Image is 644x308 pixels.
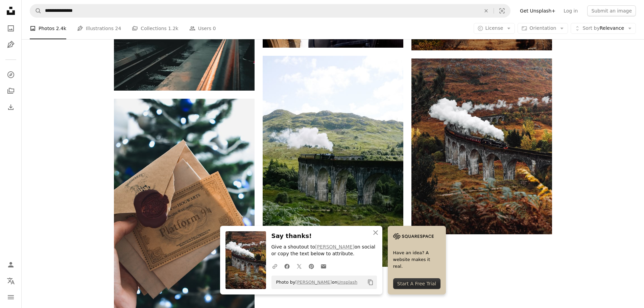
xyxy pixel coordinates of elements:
[263,158,403,164] a: a train on a bridge
[518,23,568,34] button: Orientation
[281,259,293,273] a: Share on Facebook
[213,25,216,32] span: 0
[132,18,178,39] a: Collections 1.2k
[485,25,503,31] span: License
[30,4,42,17] button: Search Unsplash
[271,244,377,257] p: Give a shoutout to on social or copy the text below to attribute.
[582,25,599,31] span: Sort by
[587,5,636,16] button: Submit an image
[529,25,556,31] span: Orientation
[411,143,552,149] a: aerial photo of black train during daytime
[4,100,18,114] a: Download History
[293,259,305,273] a: Share on Twitter
[494,4,510,17] button: Visual search
[305,259,317,273] a: Share on Pinterest
[365,277,376,288] button: Copy to clipboard
[317,259,330,273] a: Share over email
[273,277,358,288] span: Photo by on
[77,18,121,39] a: Illustrations 24
[168,25,178,32] span: 1.2k
[4,22,18,35] a: Photos
[571,23,636,34] button: Sort byRelevance
[4,84,18,98] a: Collections
[263,56,403,267] img: a train on a bridge
[388,226,446,294] a: Have an idea? A website makes it real.Start A Free Trial
[479,4,494,17] button: Clear
[393,278,440,289] div: Start A Free Trial
[189,18,216,39] a: Users 0
[30,4,510,18] form: Find visuals sitewide
[115,25,121,32] span: 24
[393,231,434,241] img: file-1705255347840-230a6ab5bca9image
[393,250,440,270] span: Have an idea? A website makes it real.
[516,5,559,16] a: Get Unsplash+
[315,244,354,250] a: [PERSON_NAME]
[559,5,582,16] a: Log in
[4,4,18,19] a: Home — Unsplash
[295,280,332,285] a: [PERSON_NAME]
[582,25,624,32] span: Relevance
[337,280,357,285] a: Unsplash
[271,231,377,241] h3: Say thanks!
[114,201,255,207] a: platform ticket
[4,274,18,288] button: Language
[474,23,515,34] button: License
[4,258,18,271] a: Log in / Sign up
[4,68,18,81] a: Explore
[4,290,18,304] button: Menu
[411,58,552,234] img: aerial photo of black train during daytime
[4,38,18,51] a: Illustrations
